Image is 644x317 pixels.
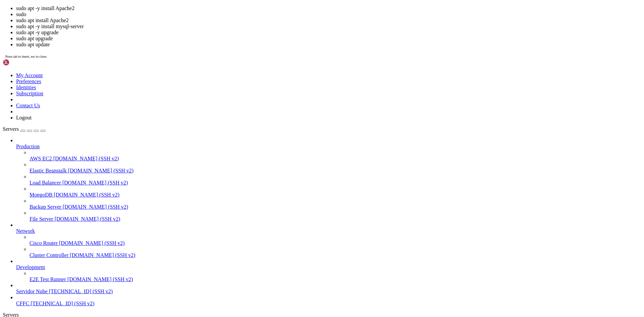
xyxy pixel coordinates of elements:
[3,83,557,88] x-row: No VM guests are running outdated hypervisor (qemu) binaries on this host.
[16,42,641,48] li: sudo apt update
[3,179,557,185] x-row: Reading package lists... Done
[3,259,557,265] x-row: Unable to locate package Apache2
[3,117,557,122] x-row: Main PID: 8466 (mysqld)
[3,59,41,66] img: Shellngn
[38,174,40,179] span: ~
[16,36,641,42] li: sudo apt upgrade
[3,265,557,271] x-row: : $ sudo
[38,202,40,208] span: ~
[5,55,47,58] span: Press tab to insert, esc to close.
[3,43,557,48] x-row: systemctl restart networkd-dispatcher.service
[3,197,557,202] x-row: Unable to locate package Apache2
[3,14,557,20] x-row: Scanning candidates...
[59,265,62,271] div: (20, 46)
[38,265,40,270] span: ~
[16,17,641,23] li: sudo apt install Apache2
[3,242,557,248] x-row: Reading package lists... Done
[30,150,641,162] li: AWS EC2 [DOMAIN_NAME] (SSH v2)
[16,30,641,36] li: sudo apt -y upgrade
[3,71,557,77] x-row: No user sessions are running outdated binaries.
[3,208,557,214] x-row: usage: sudo -h | -K | -k | -V
[30,210,641,222] li: File Server [DOMAIN_NAME] (SSH v2)
[30,180,61,186] span: Load Balancer
[3,128,557,134] x-row: Tasks: 38 (limit: 1009)
[30,192,641,198] a: MongoDB [DOMAIN_NAME] (SSH v2)
[16,295,641,307] li: CFFC [TECHNICAL_ID] (SSH v2)
[3,219,557,225] x-row: usage: sudo -l [-ABknS] [-g group] [-h host] [-p prompt] [-U user] [-u user] [command]
[16,85,36,90] a: Identities
[16,301,641,307] a: CFFC [TECHNICAL_ID] (SSH v2)
[30,180,641,186] a: Load Balancer [DOMAIN_NAME] (SSH v2)
[49,288,113,294] span: [TECHNICAL_ID] (SSH v2)
[3,236,35,242] span: VM_CFFC@CFFC
[55,216,120,222] span: [DOMAIN_NAME] (SSH v2)
[3,31,557,37] x-row: Restarting services...
[16,11,641,17] li: sudo
[16,144,40,149] span: Production
[54,192,119,198] span: [DOMAIN_NAME] (SSH v2)
[3,191,557,197] x-row: Reading state information... Done
[30,186,641,198] li: MongoDB [DOMAIN_NAME] (SSH v2)
[21,105,64,111] span: active (running)
[3,236,557,242] x-row: : $ sudo apt -y install Apache2
[3,168,557,174] x-row: [DATE] 23:33:26 CFFC systemd[1]: Started MySQL Community Server.
[16,288,48,294] span: Servidor Nube
[16,91,43,96] a: Subscription
[16,103,40,108] a: Contact Us
[3,265,35,270] span: VM_CFFC@CFFC
[16,264,641,270] a: Development
[16,228,641,234] a: Network
[38,88,40,94] span: ~
[3,94,5,99] span: ●
[30,252,641,258] a: Cluster Controller [DOMAIN_NAME] (SSH v2)
[3,134,557,140] x-row: Memory: 350.1M
[59,240,125,246] span: [DOMAIN_NAME] (SSH v2)
[3,197,8,202] span: E:
[16,258,641,282] li: Development
[16,288,641,295] a: Servidor Nube [TECHNICAL_ID] (SSH v2)
[16,144,641,150] a: Production
[30,156,52,161] span: AWS EC2
[3,126,19,132] span: Servers
[30,168,641,174] a: Elastic Beanstalk [DOMAIN_NAME] (SSH v2)
[16,23,641,30] li: sudo apt -y install mysql-server
[16,72,43,78] a: My Account
[67,276,133,282] span: [DOMAIN_NAME] (SSH v2)
[3,145,557,151] x-row: CGroup: /system.slice/mysql.service
[3,225,557,231] x-row: usage: sudo [-ABbEHknPS] [-r role] [-t type] [-C num] [-D directory] [-g group] [-h host] [-p pro...
[30,156,641,162] a: AWS EC2 [DOMAIN_NAME] (SSH v2)
[3,202,35,208] span: VM_CFFC@CFFC
[30,246,641,258] li: Cluster Controller [DOMAIN_NAME] (SSH v2)
[3,174,557,179] x-row: : $ sudo apt install Apache2
[3,88,557,94] x-row: : $ systemctl status mysql
[3,3,557,8] x-row: Processing triggers for libc-bin (2.35-0ubuntu3.10) ...
[38,236,40,242] span: ~
[3,88,35,94] span: VM_CFFC@CFFC
[16,228,35,234] span: Network
[3,202,557,208] x-row: : $ sudo
[62,180,128,186] span: [DOMAIN_NAME] (SSH v2)
[70,252,136,258] span: [DOMAIN_NAME] (SSH v2)
[30,216,53,222] span: File Server
[30,270,641,282] li: E2E Test Runner [DOMAIN_NAME] (SSH v2)
[63,204,128,210] span: [DOMAIN_NAME] (SSH v2)
[3,60,557,65] x-row: No containers need to be restarted.
[30,276,641,282] a: E2E Test Runner [DOMAIN_NAME] (SSH v2)
[30,252,68,258] span: Cluster Controller
[3,185,557,191] x-row: Building dependency tree... Done
[3,214,557,219] x-row: usage: sudo -v [-ABknS] [-g group] [-h host] [-p prompt] [-u user]
[3,259,8,265] span: E:
[3,111,557,117] x-row: Process: 8458 ExecStartPre=/usr/share/mysql/mysql-systemd-start pre (code=exited, status=0/SUCCESS)
[30,162,641,174] li: Elastic Beanstalk [DOMAIN_NAME] (SSH v2)
[30,240,58,246] span: Cisco Router
[3,140,557,145] x-row: CPU: 1.199s
[68,168,134,173] span: [DOMAIN_NAME] (SSH v2)
[30,174,641,186] li: Load Balancer [DOMAIN_NAME] (SSH v2)
[16,5,641,11] li: sudo apt -y install Apache2
[30,198,641,210] li: Backup Server [DOMAIN_NAME] (SSH v2)
[30,234,641,246] li: Cisco Router [DOMAIN_NAME] (SSH v2)
[31,301,94,306] span: [TECHNICAL_ID] (SSH v2)
[16,222,641,258] li: Network
[3,151,64,156] span: └─8466 /usr/sbin/mysqld
[30,204,641,210] a: Backup Server [DOMAIN_NAME] (SSH v2)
